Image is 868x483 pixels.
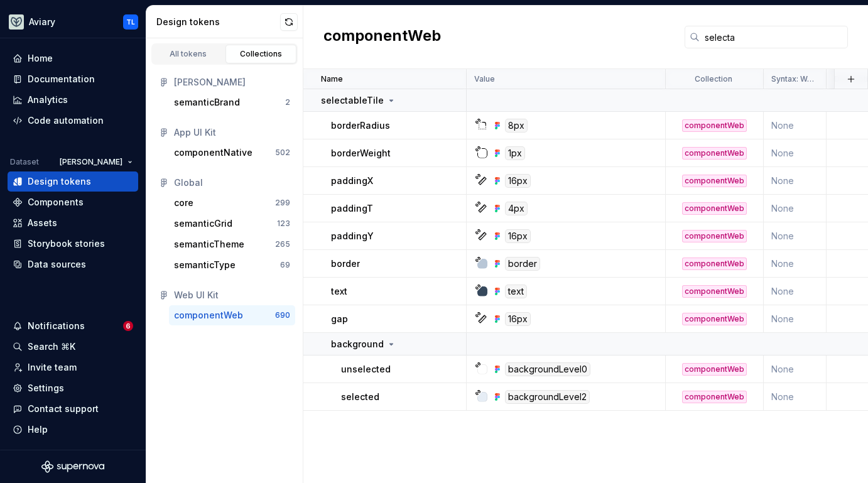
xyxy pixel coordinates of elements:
div: semanticBrand [174,96,240,109]
button: semanticGrid123 [169,214,295,234]
div: All tokens [157,49,220,59]
a: Home [8,48,138,68]
button: Contact support [8,399,138,419]
div: backgroundLevel0 [505,362,590,376]
div: semanticType [174,259,236,271]
div: componentNative [174,146,252,159]
div: 69 [280,260,290,270]
td: None [764,250,827,278]
div: Code automation [28,114,104,127]
button: componentWeb690 [169,305,295,325]
p: selected [341,391,379,403]
button: semanticType69 [169,255,295,275]
p: Value [474,74,495,84]
p: Syntax: Web [771,74,816,84]
div: componentWeb [682,119,747,132]
p: paddingY [331,230,374,242]
img: 256e2c79-9abd-4d59-8978-03feab5a3943.png [9,14,24,30]
p: text [331,285,347,298]
div: Components [28,196,84,209]
div: border [505,257,540,271]
div: text [505,285,527,298]
a: Settings [8,378,138,398]
p: paddingT [331,202,373,215]
input: Search in tokens... [700,26,848,48]
p: unselected [341,363,391,376]
a: Data sources [8,254,138,274]
p: paddingX [331,175,373,187]
div: Notifications [28,320,85,332]
a: Storybook stories [8,234,138,254]
a: Components [8,192,138,212]
div: 299 [275,198,290,208]
div: Dataset [10,157,39,167]
td: None [764,112,827,139]
div: 123 [277,219,290,229]
div: Data sources [28,258,86,271]
div: Invite team [28,361,77,374]
div: componentWeb [682,363,747,376]
div: componentWeb [682,258,747,270]
p: border [331,258,360,270]
div: componentWeb [682,202,747,215]
a: Code automation [8,111,138,131]
a: Invite team [8,357,138,377]
div: 265 [275,239,290,249]
td: None [764,278,827,305]
div: componentWeb [682,175,747,187]
div: TL [126,17,135,27]
div: componentWeb [682,285,747,298]
div: componentWeb [174,309,243,322]
div: semanticGrid [174,217,232,230]
button: componentNative502 [169,143,295,163]
a: Design tokens [8,171,138,192]
div: Home [28,52,53,65]
td: None [764,167,827,195]
button: AviaryTL [3,8,143,35]
div: semanticTheme [174,238,244,251]
a: Documentation [8,69,138,89]
a: Analytics [8,90,138,110]
p: background [331,338,384,350]
div: componentWeb [682,313,747,325]
div: 690 [275,310,290,320]
p: borderWeight [331,147,391,160]
div: Storybook stories [28,237,105,250]
div: Settings [28,382,64,394]
div: App UI Kit [174,126,290,139]
p: borderRadius [331,119,390,132]
button: Notifications6 [8,316,138,336]
div: Contact support [28,403,99,415]
td: None [764,222,827,250]
h2: componentWeb [323,26,441,48]
div: backgroundLevel2 [505,390,590,404]
div: 16px [505,229,531,243]
td: None [764,305,827,333]
td: None [764,383,827,411]
div: Analytics [28,94,68,106]
div: 502 [275,148,290,158]
td: None [764,195,827,222]
div: Global [174,176,290,189]
button: semanticTheme265 [169,234,295,254]
div: 4px [505,202,528,215]
div: Design tokens [156,16,280,28]
a: Supernova Logo [41,460,104,473]
td: None [764,139,827,167]
div: componentWeb [682,147,747,160]
div: 16px [505,312,531,326]
a: Assets [8,213,138,233]
p: Name [321,74,343,84]
div: 8px [505,119,528,133]
p: Collection [695,74,732,84]
div: Collections [230,49,293,59]
div: [PERSON_NAME] [174,76,290,89]
button: semanticBrand2 [169,92,295,112]
span: [PERSON_NAME] [60,157,122,167]
div: 1px [505,146,525,160]
div: Web UI Kit [174,289,290,301]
